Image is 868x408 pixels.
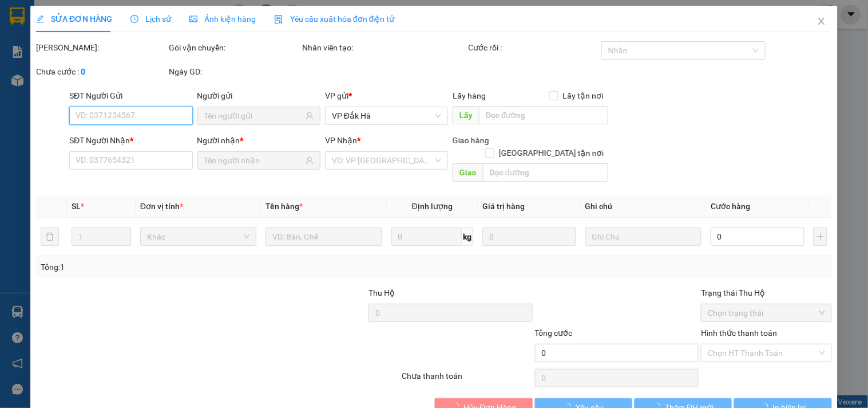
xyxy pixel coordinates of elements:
div: SĐT Người Nhận [69,134,192,147]
span: Đơn vị tính [140,202,183,211]
div: Chưa cước : [36,65,167,78]
span: Lịch sử [130,14,171,23]
span: Lấy [453,106,479,124]
span: kg [462,227,473,246]
div: Gói vận chuyển: [169,41,300,54]
span: Lấy hàng [453,91,486,100]
span: SL [72,202,81,211]
div: Nhân viên tạo: [302,41,466,54]
input: Dọc đường [483,163,608,182]
span: user [306,156,314,164]
div: Trạng thái Thu Hộ [701,287,831,299]
input: VD: Bàn, Ghế [265,227,382,246]
span: Cước hàng [711,202,750,211]
div: Ngày GD: [169,65,300,78]
span: user [306,112,314,120]
span: environment [6,64,14,72]
li: VP VP Đắk Hà [6,49,79,61]
span: Định lượng [412,202,453,211]
div: Cước rồi : [469,41,599,54]
b: 4R59+3G4, Nghĩa Chánh Nam [79,63,152,85]
span: Tên hàng [265,202,303,211]
span: Giá trị hàng [482,202,525,211]
div: Người nhận [197,134,320,147]
input: Tên người gửi [204,109,303,122]
span: close [817,17,826,26]
input: Tên người nhận [204,154,303,167]
span: Chọn trạng thái [708,304,825,321]
span: VP Đắk Hà [332,107,441,124]
label: Hình thức thanh toán [701,328,777,338]
span: clock-circle [130,15,138,23]
div: VP gửi [325,89,448,102]
span: Ảnh kiện hàng [189,14,256,23]
li: Tân Anh [6,6,166,28]
span: edit [36,15,44,23]
span: Thu Hộ [368,288,395,297]
span: VP Nhận [325,136,357,145]
img: logo.jpg [6,6,46,46]
input: 0 [482,227,576,246]
span: SỬA ĐƠN HÀNG [36,14,112,23]
span: Giao hàng [453,136,490,145]
b: 0 [81,67,85,76]
div: SĐT Người Gửi [69,89,192,102]
input: Ghi Chú [585,227,701,246]
span: Yêu cầu xuất hóa đơn điện tử [274,14,395,23]
img: icon [274,15,283,24]
button: delete [41,227,59,246]
span: picture [189,15,197,23]
div: Người gửi [197,89,320,102]
li: VP BX Quãng Ngãi [79,49,152,61]
div: Chưa thanh toán [401,370,533,390]
span: [GEOGRAPHIC_DATA] tận nơi [494,147,608,159]
div: [PERSON_NAME]: [36,41,167,54]
input: Dọc đường [479,106,608,124]
button: plus [814,227,827,246]
div: Tổng: 1 [41,261,336,273]
button: Close [806,6,838,38]
th: Ghi chú [581,195,706,218]
b: 285 - 287 [PERSON_NAME] [6,63,67,85]
span: Tổng cước [535,328,573,338]
span: Giao [453,163,483,182]
span: environment [79,64,87,72]
span: Khác [147,228,249,245]
span: Lấy tận nơi [558,89,608,102]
